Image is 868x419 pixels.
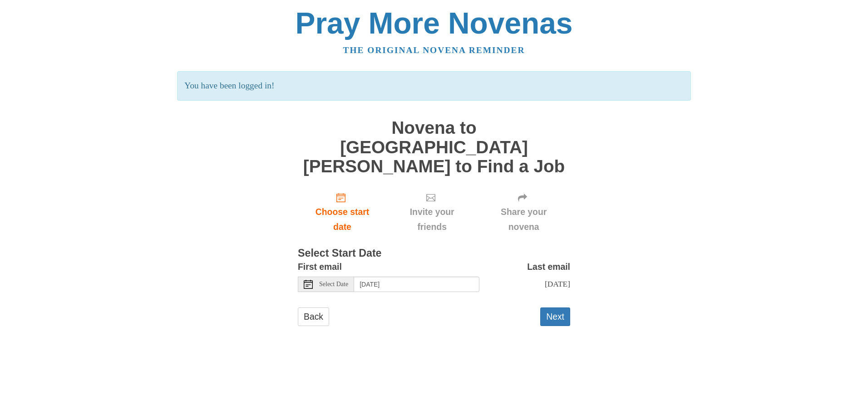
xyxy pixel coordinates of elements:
[343,45,525,55] a: The original novena reminder
[540,307,570,326] button: Next
[527,259,570,274] label: Last email
[298,118,570,176] h1: Novena to [GEOGRAPHIC_DATA][PERSON_NAME] to Find a Job
[387,185,477,239] div: Click "Next" to confirm your start date first.
[319,281,348,287] span: Select Date
[486,205,561,234] span: Share your novena
[296,6,573,40] a: Pray More Novenas
[477,185,570,239] div: Click "Next" to confirm your start date first.
[298,248,570,259] h3: Select Start Date
[298,259,342,274] label: First email
[177,71,690,101] p: You have been logged in!
[298,307,329,326] a: Back
[298,185,387,239] a: Choose start date
[545,279,570,288] span: [DATE]
[307,205,378,234] span: Choose start date
[396,205,468,234] span: Invite your friends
